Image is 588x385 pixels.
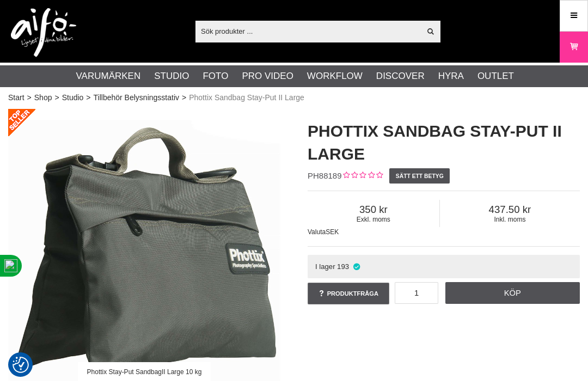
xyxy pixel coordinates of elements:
[308,120,580,166] h1: Phottix Sandbag Stay-Put II Large
[389,168,450,184] a: Sätt ett betyg
[376,69,425,83] a: Discover
[337,262,349,271] span: 193
[182,92,186,103] span: >
[154,69,189,83] a: Studio
[189,92,304,103] span: Phottix Sandbag Stay-Put II Large
[8,109,280,381] img: Phottix Stay-Put SandbagII Large 10 kg
[440,216,580,223] span: Inkl. moms
[13,357,29,373] img: Revisit consent button
[13,355,29,375] button: Samtyckesinställningar
[27,92,32,103] span: >
[308,283,389,304] a: Produktfråga
[326,228,339,236] span: SEK
[34,92,52,103] a: Shop
[440,204,580,216] span: 437.50
[8,92,24,103] a: Start
[307,69,363,83] a: Workflow
[62,92,84,103] a: Studio
[86,92,90,103] span: >
[308,171,342,180] span: PH88189
[308,204,439,216] span: 350
[242,69,293,83] a: Pro Video
[352,262,361,271] i: I lager
[94,92,179,103] a: Tillbehör Belysningsstativ
[315,262,335,271] span: I lager
[477,69,514,83] a: Outlet
[76,69,141,83] a: Varumärken
[203,69,228,83] a: Foto
[308,228,326,236] span: Valuta
[195,23,420,39] input: Sök produkter ...
[78,362,211,381] div: Phottix Stay-Put SandbagII Large 10 kg
[438,69,464,83] a: Hyra
[342,170,383,182] div: Kundbetyg: 0
[11,8,76,57] img: logo.png
[54,92,59,103] span: >
[445,282,580,304] a: Köp
[308,216,439,223] span: Exkl. moms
